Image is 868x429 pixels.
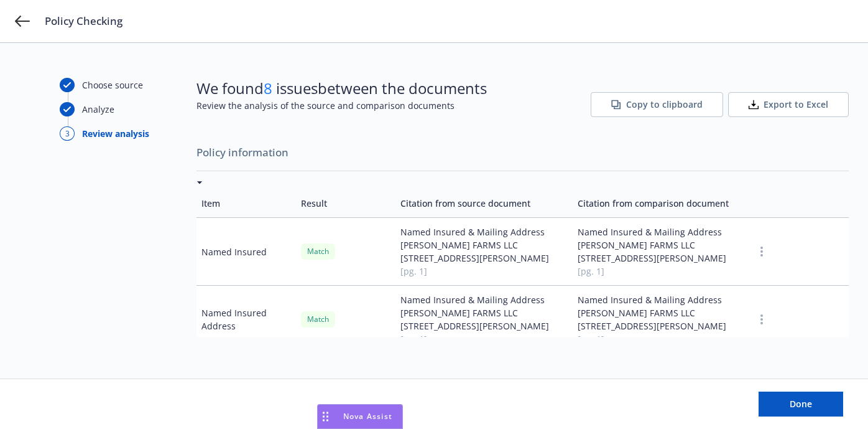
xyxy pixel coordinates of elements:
[573,218,749,286] td: Named Insured & Mailing Address [PERSON_NAME] FARMS LLC [STREET_ADDRESS][PERSON_NAME]
[395,189,572,218] td: Citation from source document
[60,126,75,141] div: 3
[196,78,487,99] span: We found issues between the documents
[318,405,333,428] div: Drag to move
[578,265,604,277] span: [pg. 1]
[626,98,703,111] span: Copy to clipboard
[317,404,403,429] button: Nova Assist
[301,311,335,327] div: Match
[82,127,149,140] div: Review analysis
[196,218,296,286] td: Named Insured
[296,189,395,218] td: Result
[790,398,812,410] span: Done
[728,92,849,117] button: Export to Excel
[395,286,572,354] td: Named Insured & Mailing Address [PERSON_NAME] FARMS LLC [STREET_ADDRESS][PERSON_NAME]
[764,98,828,111] span: Export to Excel
[573,189,749,218] td: Citation from comparison document
[343,411,392,422] span: Nova Assist
[45,14,122,29] span: Policy Checking
[301,243,335,259] div: Match
[400,333,427,345] span: [pg. 1]
[82,78,143,92] div: Choose source
[196,99,487,112] span: Review the analysis of the source and comparison documents
[82,103,114,116] div: Analyze
[759,392,843,417] button: Done
[591,92,723,117] button: Copy to clipboard
[578,333,604,345] span: [pg. 1]
[196,139,849,166] span: Policy information
[395,218,572,286] td: Named Insured & Mailing Address [PERSON_NAME] FARMS LLC [STREET_ADDRESS][PERSON_NAME]
[400,265,427,277] span: [pg. 1]
[573,286,749,354] td: Named Insured & Mailing Address [PERSON_NAME] FARMS LLC [STREET_ADDRESS][PERSON_NAME]
[196,286,296,354] td: Named Insured Address
[196,189,296,218] td: Item
[264,78,272,98] span: 8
